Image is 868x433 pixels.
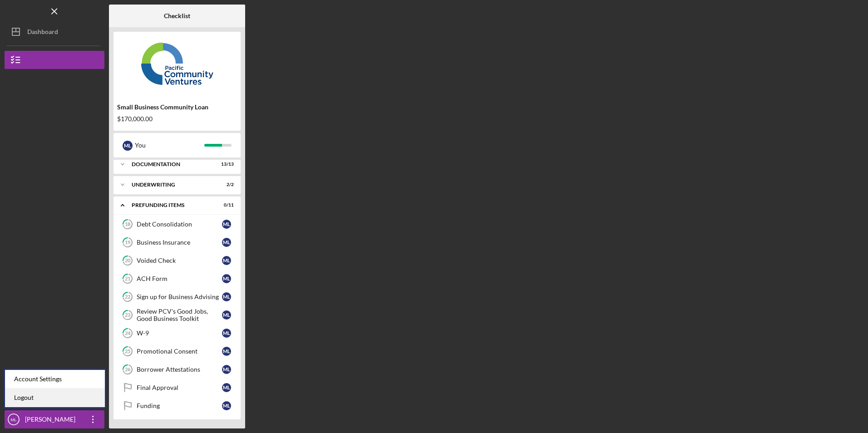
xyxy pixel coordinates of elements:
tspan: 18 [125,221,130,227]
div: Promotional Consent [137,348,222,355]
div: Prefunding Items [132,202,211,208]
div: M L [222,329,231,338]
div: Dashboard [27,23,58,43]
div: M L [123,141,133,151]
div: Funding [137,402,222,409]
div: Review PCV's Good Jobs, Good Business Toolkit [137,308,222,322]
div: 0 / 11 [217,202,234,208]
div: M L [222,310,231,320]
a: 22Sign up for Business AdvisingML [118,288,236,306]
text: ML [10,417,17,422]
div: W-9 [137,330,222,337]
div: Small Business Community Loan [117,103,237,111]
div: Voided Check [137,257,222,264]
a: 26Borrower AttestationsML [118,360,236,379]
div: Sign up for Business Advising [137,293,222,300]
div: 2 / 2 [217,182,234,187]
div: M L [222,256,231,265]
div: Account Settings [5,370,105,389]
a: Final ApprovalML [118,379,236,397]
a: 18Debt ConsolidationML [118,215,236,233]
div: 13 / 13 [217,162,234,167]
div: M L [222,401,231,410]
div: Documentation [132,162,211,167]
a: 19Business InsuranceML [118,233,236,251]
a: FundingML [118,397,236,415]
div: M L [222,220,231,229]
a: 21ACH FormML [118,270,236,288]
a: Logout [5,389,105,407]
tspan: 19 [125,240,131,246]
div: Business Insurance [137,239,222,246]
div: M L [222,383,231,392]
div: [PERSON_NAME] [23,410,82,431]
a: 25Promotional ConsentML [118,342,236,360]
button: ML[PERSON_NAME] [5,410,104,428]
div: ACH Form [137,275,222,282]
a: 23Review PCV's Good Jobs, Good Business ToolkitML [118,306,236,324]
b: Checklist [164,12,190,20]
tspan: 25 [125,349,130,354]
tspan: 26 [125,367,131,373]
div: Debt Consolidation [137,221,222,228]
div: Borrower Attestations [137,366,222,373]
div: You [135,138,204,153]
img: Product logo [113,36,241,91]
a: 20Voided CheckML [118,251,236,270]
a: 24W-9ML [118,324,236,342]
tspan: 23 [125,312,130,318]
div: Final Approval [137,384,222,391]
tspan: 20 [125,258,131,264]
tspan: 24 [125,330,131,336]
div: M L [222,238,231,247]
div: M L [222,365,231,374]
button: Dashboard [5,23,104,41]
div: M L [222,274,231,283]
tspan: 21 [125,276,130,282]
div: M L [222,347,231,356]
div: Underwriting [132,182,211,187]
tspan: 22 [125,294,130,300]
div: M L [222,292,231,301]
div: $170,000.00 [117,115,237,123]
